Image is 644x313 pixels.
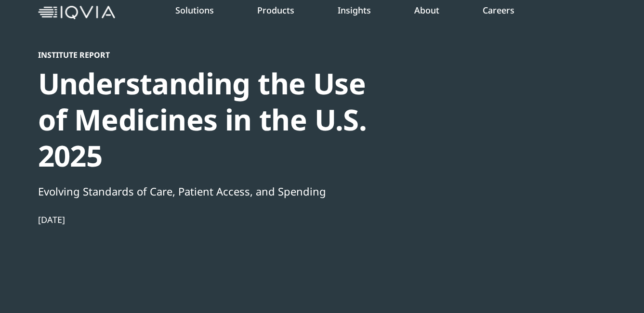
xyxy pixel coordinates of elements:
[38,214,368,225] div: [DATE]
[257,4,294,16] a: Products
[38,6,115,20] img: IQVIA Healthcare Information Technology and Pharma Clinical Research Company
[38,183,368,199] div: Evolving Standards of Care, Patient Access, and Spending
[38,65,368,174] div: Understanding the Use of Medicines in the U.S. 2025
[38,50,368,60] div: Institute Report
[414,4,439,16] a: About
[175,4,214,16] a: Solutions
[338,4,371,16] a: Insights
[483,4,514,16] a: Careers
